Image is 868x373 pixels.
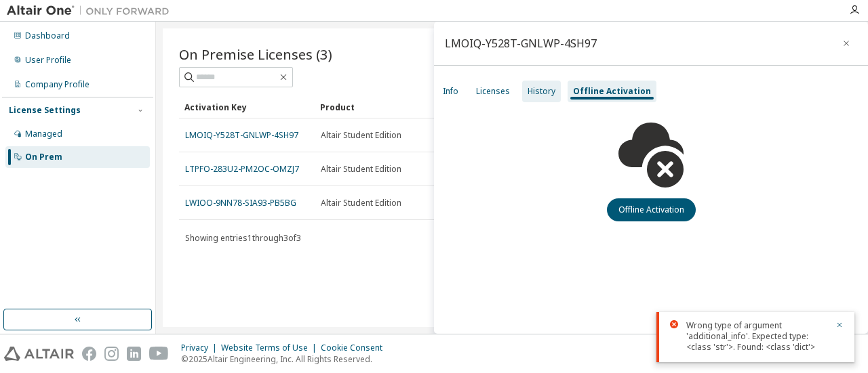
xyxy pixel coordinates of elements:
[184,96,309,118] div: Activation Key
[185,129,298,141] a: LMOIQ-Y528T-GNLWP-4SH97
[25,55,71,66] div: User Profile
[320,96,445,118] div: Product
[185,232,301,244] span: Showing entries 1 through 3 of 3
[445,38,597,49] div: LMOIQ-Y528T-GNLWP-4SH97
[7,4,176,18] img: Altair One
[25,129,62,139] div: Managed
[321,164,401,175] span: Altair Student Edition
[82,347,96,361] img: facebook.svg
[4,347,74,361] img: altair_logo.svg
[25,152,62,162] div: On Prem
[104,347,119,361] img: instagram.svg
[321,343,391,353] div: Cookie Consent
[476,86,510,97] div: Licenses
[443,86,458,97] div: Info
[179,45,332,64] span: On Premise Licenses (3)
[181,353,391,365] p: © 2025 Altair Engineering, Inc. All Rights Reserved.
[321,198,401,209] span: Altair Student Edition
[573,86,651,97] div: Offline Activation
[181,343,221,353] div: Privacy
[25,30,70,41] div: Dashboard
[9,105,81,116] div: License Settings
[321,130,401,141] span: Altair Student Edition
[185,163,299,175] a: LTPFO-283U2-PM2OC-OMZJ7
[127,347,141,361] img: linkedin.svg
[528,86,555,97] div: History
[607,198,696,221] button: Offline Activation
[149,347,169,361] img: youtube.svg
[185,197,296,209] a: LWIOO-9NN78-SIA93-PB5BG
[25,79,90,90] div: Company Profile
[686,320,827,353] div: Wrong type of argument 'additional_info'. Expected type: <class 'str'>. Found: <class 'dict'>
[221,343,321,353] div: Website Terms of Use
